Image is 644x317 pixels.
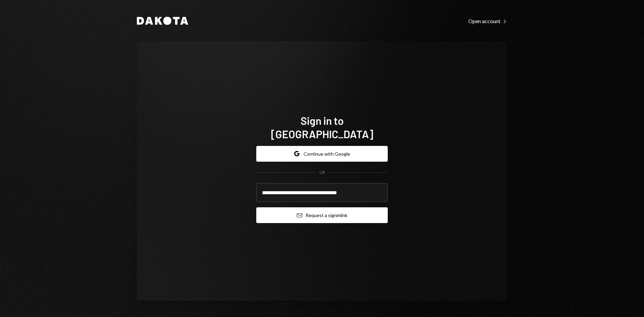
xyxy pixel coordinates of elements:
[468,17,507,24] a: Open account
[256,146,388,162] button: Continue with Google
[256,207,388,223] button: Request a signinlink
[468,18,507,24] div: Open account
[256,114,388,141] h1: Sign in to [GEOGRAPHIC_DATA]
[319,170,325,175] div: OR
